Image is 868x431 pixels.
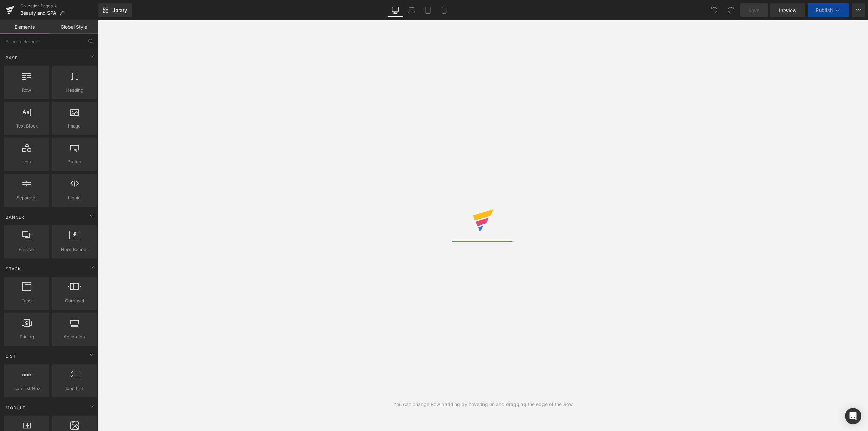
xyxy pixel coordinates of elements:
[49,20,98,34] a: Global Style
[5,353,17,359] span: List
[5,214,25,220] span: Banner
[6,246,47,253] span: Parallax
[54,86,95,94] span: Heading
[5,266,22,272] span: Stack
[808,3,849,17] button: Publish
[778,7,797,14] span: Preview
[54,158,95,165] span: Button
[420,3,436,17] a: Tablet
[54,297,95,305] span: Carousel
[5,55,18,61] span: Base
[845,408,861,424] div: Open Intercom Messenger
[54,194,95,201] span: Liquid
[770,3,805,17] a: Preview
[6,385,47,392] span: Icon List Hoz
[98,3,132,17] a: New Library
[54,385,95,392] span: Icon List
[748,7,759,14] span: Save
[387,3,403,17] a: Desktop
[403,3,420,17] a: Laptop
[6,333,47,340] span: Pricing
[724,3,737,17] button: Redo
[54,246,95,253] span: Hero Banner
[852,3,865,17] button: More
[6,122,47,130] span: Text Block
[54,333,95,340] span: Accordion
[20,3,98,9] a: Collection Pages
[6,297,47,305] span: Tabs
[6,86,47,94] span: Row
[6,158,47,165] span: Icon
[393,400,573,408] div: You can change Row padding by hovering on and dragging the edge of the Row
[54,122,95,130] span: Image
[20,10,56,16] span: Beauty and SPA
[111,7,127,13] span: Library
[5,405,26,411] span: Module
[6,194,47,201] span: Separator
[708,3,721,17] button: Undo
[816,7,833,13] span: Publish
[436,3,452,17] a: Mobile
